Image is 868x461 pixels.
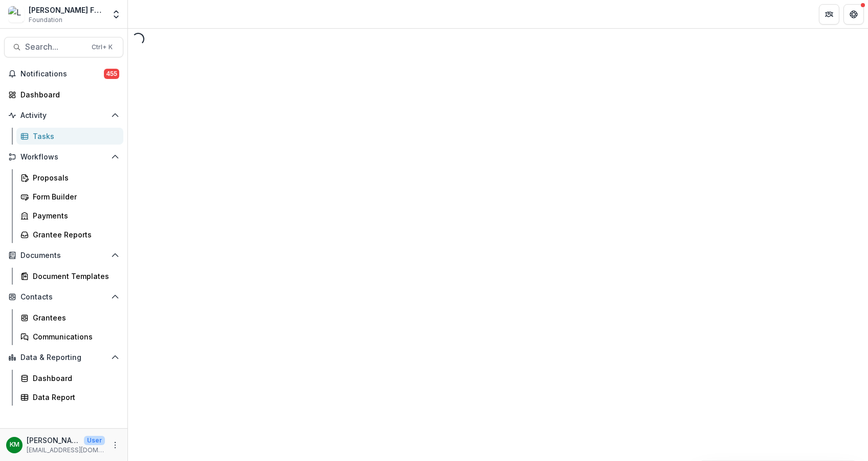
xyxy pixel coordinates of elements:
span: Workflows [20,153,107,162]
a: Grantee Reports [16,226,123,243]
span: Contacts [20,293,107,302]
a: Data Report [16,389,123,406]
div: Dashboard [33,373,115,384]
span: Activity [20,111,107,120]
div: Proposals [33,172,115,183]
div: Dashboard [20,89,115,100]
button: Open Contacts [4,289,123,305]
button: Open Data & Reporting [4,349,123,366]
div: [PERSON_NAME] Fund for the Blind [29,5,105,15]
div: Document Templates [33,271,115,282]
button: Open Activity [4,107,123,124]
span: Notifications [20,70,104,78]
div: Grantees [33,312,115,323]
a: Dashboard [4,86,123,103]
span: Data & Reporting [20,353,107,362]
a: Document Templates [16,268,123,285]
button: Notifications455 [4,66,123,82]
button: Search... [4,37,123,57]
a: Tasks [16,128,123,145]
a: Payments [16,207,123,224]
a: Dashboard [16,370,123,387]
span: Search... [25,42,85,52]
a: Proposals [16,169,123,186]
div: Tasks [33,131,115,142]
div: Payments [33,210,115,221]
div: Grantee Reports [33,229,115,240]
a: Form Builder [16,188,123,205]
div: Data Report [33,392,115,403]
p: [EMAIL_ADDRESS][DOMAIN_NAME] [27,446,105,455]
div: Ctrl + K [90,42,115,53]
p: User [84,436,105,445]
a: Communications [16,328,123,345]
a: Grantees [16,309,123,326]
span: Foundation [29,15,62,25]
div: Communications [33,331,115,342]
button: Open Documents [4,247,123,264]
div: Kate Morris [10,442,19,448]
span: Documents [20,251,107,260]
div: Form Builder [33,191,115,202]
button: Partners [819,4,839,25]
img: Lavelle Fund for the Blind [8,6,25,23]
button: Open Workflows [4,149,123,165]
button: More [109,439,121,451]
button: Open entity switcher [109,4,123,25]
p: [PERSON_NAME] [27,435,80,446]
span: 455 [104,69,119,79]
button: Get Help [843,4,864,25]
